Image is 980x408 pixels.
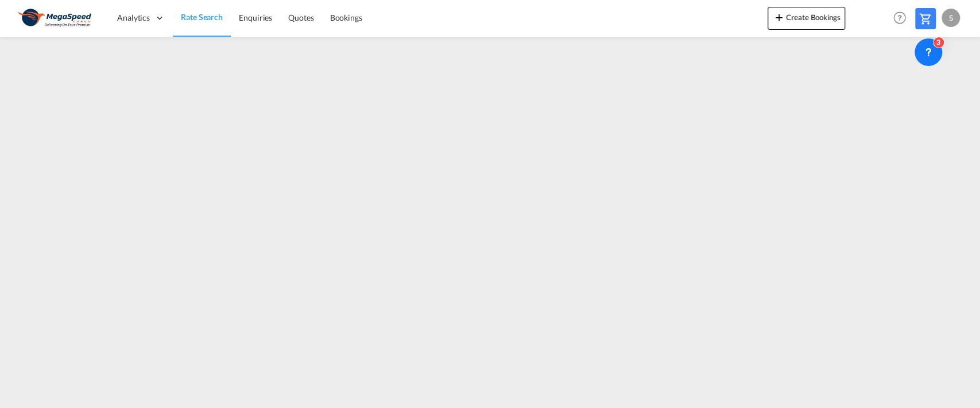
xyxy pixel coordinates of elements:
span: Bookings [330,13,362,22]
span: Analytics [117,12,150,24]
md-icon: icon-plus 400-fg [772,10,786,24]
div: Help [890,8,915,29]
span: Quotes [288,13,313,22]
span: Help [890,8,909,28]
button: icon-plus 400-fgCreate Bookings [768,7,845,30]
div: S [942,9,960,27]
span: Enquiries [239,13,272,22]
img: ad002ba0aea611eda5429768204679d3.JPG [17,5,95,31]
span: Rate Search [181,12,223,22]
